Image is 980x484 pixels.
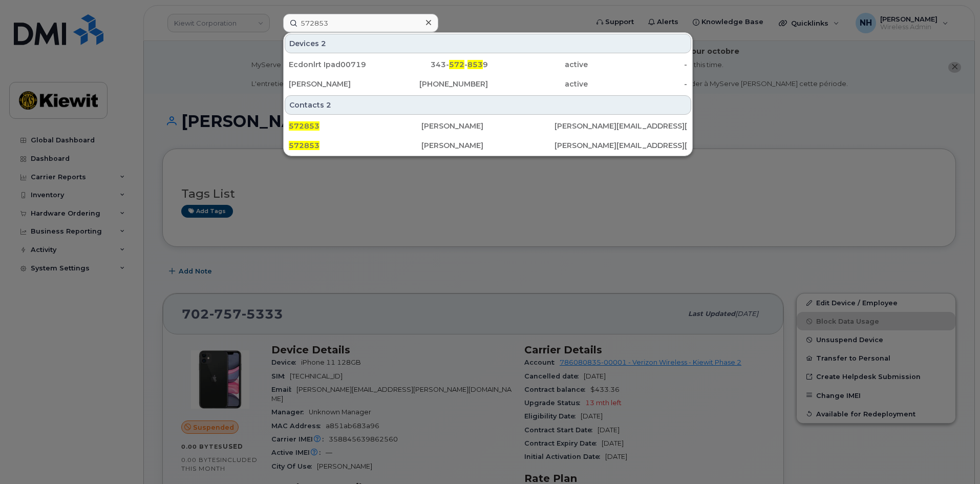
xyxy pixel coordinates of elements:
div: - [588,59,688,70]
div: [PERSON_NAME] [421,140,554,151]
div: [PERSON_NAME][EMAIL_ADDRESS][PERSON_NAME][PERSON_NAME][DOMAIN_NAME] [555,140,687,151]
div: 343- - 9 [389,59,488,70]
div: active [488,59,588,70]
span: 572853 [289,141,319,150]
span: 2 [321,38,326,49]
div: [PERSON_NAME] [421,121,554,131]
a: 572853[PERSON_NAME][PERSON_NAME][EMAIL_ADDRESS][PERSON_NAME][PERSON_NAME][DOMAIN_NAME] [285,136,691,155]
div: Contacts [285,95,691,115]
a: [PERSON_NAME][PHONE_NUMBER]active- [285,75,691,93]
div: [PERSON_NAME] [289,79,389,89]
div: [PERSON_NAME][EMAIL_ADDRESS][PERSON_NAME][PERSON_NAME][DOMAIN_NAME] [555,121,687,131]
iframe: Messenger Launcher [935,439,972,476]
span: 572 [449,60,464,69]
span: 853 [467,60,483,69]
a: Ecdonlrt Ipad00719343-572-8539active- [285,55,691,74]
div: Ecdonlrt Ipad00719 [289,59,389,70]
span: 2 [326,100,331,110]
span: 572853 [289,121,319,131]
a: 572853[PERSON_NAME][PERSON_NAME][EMAIL_ADDRESS][PERSON_NAME][PERSON_NAME][DOMAIN_NAME] [285,117,691,135]
div: active [488,79,588,89]
div: Devices [285,34,691,53]
div: - [588,79,688,89]
div: [PHONE_NUMBER] [389,79,488,89]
